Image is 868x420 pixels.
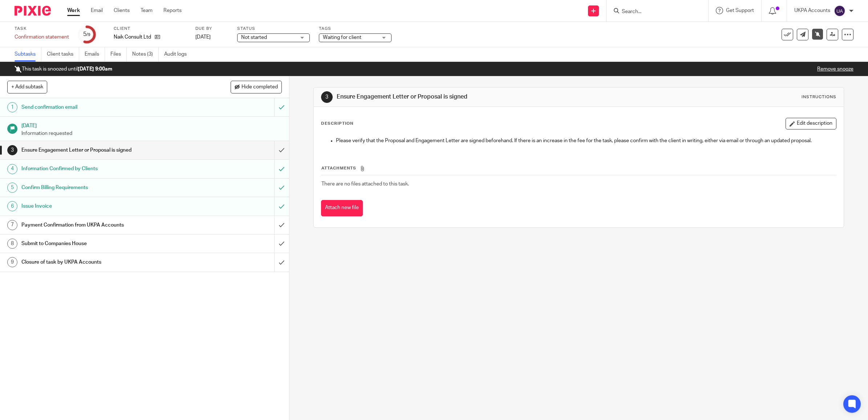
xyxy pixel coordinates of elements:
[67,7,80,14] a: Work
[786,118,836,129] button: Edit description
[726,8,754,13] span: Get Support
[21,130,282,137] p: Information requested
[321,91,333,103] div: 3
[91,7,103,14] a: Email
[21,201,185,212] h1: Issue Invoice
[7,220,17,230] div: 7
[21,238,185,249] h1: Submit to Companies House
[321,166,356,170] span: Attachments
[231,81,282,93] button: Hide completed
[21,145,185,156] h1: Ensure Engagement Letter or Proposal is signed
[21,120,282,129] h1: [DATE]
[321,200,363,216] button: Attach new file
[15,6,51,16] img: Pixie
[164,47,192,61] a: Audit logs
[242,84,278,90] span: Hide completed
[7,102,17,112] div: 1
[621,9,686,15] input: Search
[141,7,153,14] a: Team
[7,81,47,93] button: + Add subtask
[114,33,151,41] p: Naik Consult Ltd
[110,47,127,61] a: Files
[321,121,353,127] p: Description
[21,257,185,268] h1: Closure of task by UKPA Accounts
[47,47,79,61] a: Client tasks
[241,35,267,40] span: Not started
[834,5,845,17] img: svg%3E
[195,26,228,32] label: Due by
[21,220,185,231] h1: Payment Confirmation from UKPA Accounts
[132,47,159,61] a: Notes (3)
[7,164,17,174] div: 4
[15,33,69,41] div: Confirmation statement
[163,7,182,14] a: Reports
[85,47,105,61] a: Emails
[83,30,90,39] div: 5
[7,201,17,211] div: 6
[7,257,17,267] div: 9
[817,67,853,72] a: Remove snooze
[7,145,17,155] div: 3
[15,26,69,32] label: Task
[195,35,211,40] span: [DATE]
[7,239,17,249] div: 8
[794,7,830,14] p: UKPA Accounts
[323,35,361,40] span: Waiting for client
[21,102,185,113] h1: Send confirmation email
[802,94,836,100] div: Instructions
[21,182,185,193] h1: Confirm Billing Requirements
[114,7,130,14] a: Clients
[86,33,90,37] small: /9
[321,181,409,187] span: There are no files attached to this task.
[336,137,836,144] p: Please verify that the Proposal and Engagement Letter are signed beforehand. If there is an incre...
[15,65,112,73] p: This task is snoozed until
[7,183,17,193] div: 5
[237,26,310,32] label: Status
[21,163,185,174] h1: Information Confirmed by Clients
[15,47,41,61] a: Subtasks
[78,67,112,72] b: [DATE] 9:00am
[114,26,186,32] label: Client
[319,26,392,32] label: Tags
[337,93,594,101] h1: Ensure Engagement Letter or Proposal is signed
